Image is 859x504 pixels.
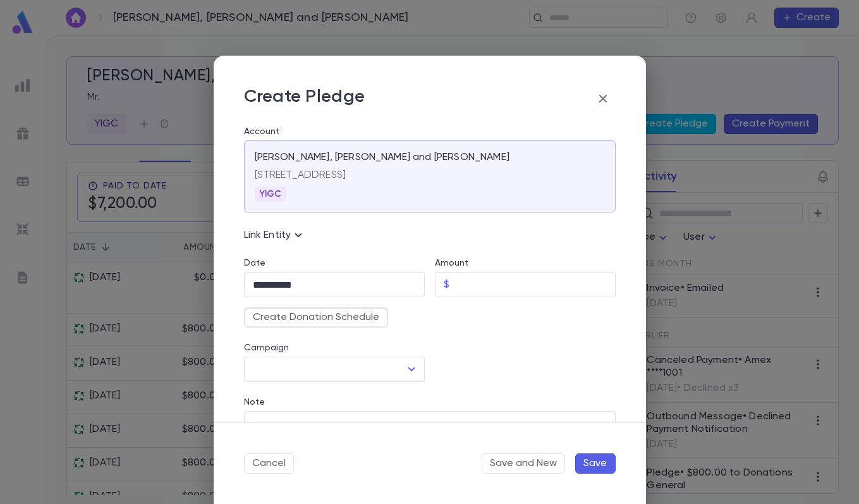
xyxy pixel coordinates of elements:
[575,453,616,474] button: Save
[244,258,425,268] label: Date
[435,258,469,268] label: Amount
[244,228,307,243] p: Link Entity
[244,453,294,474] button: Cancel
[244,343,289,353] label: Campaign
[255,169,605,181] p: [STREET_ADDRESS]
[244,273,425,297] input: Choose date, selected date is Sep 18, 2025
[403,360,420,378] button: Open
[244,86,365,111] p: Create Pledge
[255,189,287,199] span: YIGC
[244,397,265,407] label: Note
[444,278,449,291] p: $
[244,126,616,137] label: Account
[244,307,388,328] button: Create Donation Schedule
[255,151,509,164] p: [PERSON_NAME], [PERSON_NAME] and [PERSON_NAME]
[482,453,565,474] button: Save and New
